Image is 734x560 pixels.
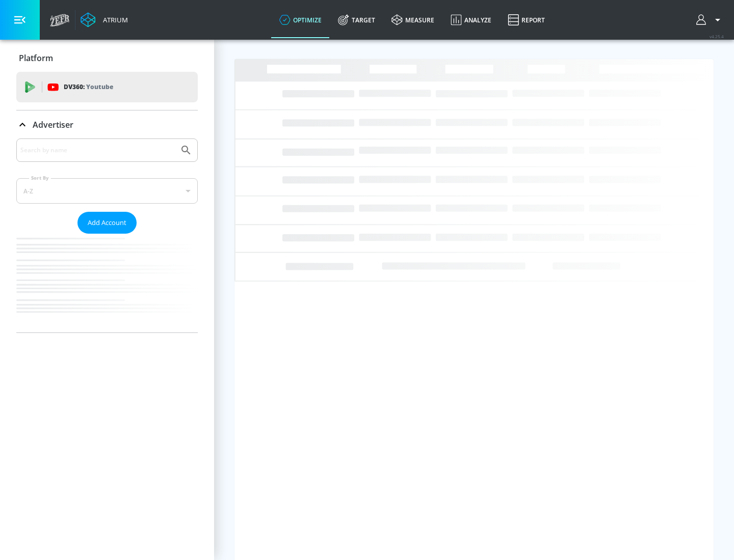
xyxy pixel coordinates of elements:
div: Atrium [99,15,128,24]
span: Add Account [88,217,126,229]
a: Analyze [442,2,500,38]
a: Atrium [81,12,128,27]
p: Advertiser [33,119,73,130]
input: Search by name [20,144,175,157]
div: Advertiser [16,110,198,139]
div: Advertiser [16,138,198,332]
p: Youtube [86,81,113,92]
label: Sort By [29,175,51,181]
p: Platform [19,52,53,64]
p: DV360: [64,81,113,93]
button: Add Account [77,212,137,234]
nav: list of Advertiser [16,234,198,332]
a: optimize [271,2,330,38]
a: Target [330,2,383,38]
span: v 4.25.4 [710,34,724,39]
a: measure [383,2,442,38]
div: Platform [16,44,198,72]
a: Report [500,2,553,38]
div: DV360: Youtube [16,72,198,102]
div: A-Z [16,178,198,204]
